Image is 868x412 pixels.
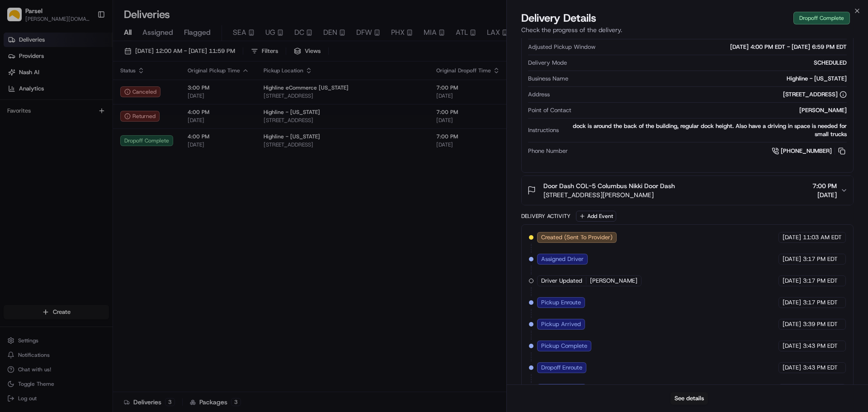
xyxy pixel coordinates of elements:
span: Driver Updated [541,277,582,285]
span: [DATE] [783,233,801,242]
span: Delivery Details [521,11,596,25]
span: 3:39 PM EDT [803,320,838,328]
div: [DATE] 4:00 PM EDT - [DATE] 6:59 PM EDT [599,43,847,51]
span: Address [528,90,550,99]
span: 3:43 PM EDT [803,364,838,372]
span: [DATE] [783,255,801,263]
button: Door Dash COL-5 Columbus Nikki Door Dash[STREET_ADDRESS][PERSON_NAME]7:00 PM[DATE] [522,176,853,205]
span: 7:00 PM [812,181,837,190]
span: Pylon [90,200,109,207]
span: API Documentation [85,178,145,187]
p: Welcome 👋 [9,36,165,51]
span: [DATE] [783,342,801,350]
span: [STREET_ADDRESS][PERSON_NAME] [543,190,675,199]
span: [PHONE_NUMBER] [781,147,832,155]
button: See details [670,392,708,405]
span: [DATE] [783,298,801,307]
span: Delivery Mode [528,59,567,67]
a: 📗Knowledge Base [5,174,73,190]
span: Adjusted Pickup Window [528,43,595,51]
span: Dropoff Enroute [541,364,582,372]
span: [DATE] [783,277,801,285]
span: [DATE] [80,140,99,147]
span: Knowledge Base [18,178,69,187]
div: Delivery Activity [521,213,571,220]
span: Pickup Arrived [541,320,581,328]
div: [PERSON_NAME] [575,106,847,114]
span: 3:17 PM EDT [803,255,838,263]
img: 1755196953914-cd9d9cba-b7f7-46ee-b6f5-75ff69acacf5 [19,86,35,103]
span: [PERSON_NAME] [590,277,637,285]
span: [DATE] [783,320,801,328]
button: See all [140,116,165,127]
div: Start new chat [41,86,148,95]
button: Start new chat [154,89,165,100]
span: [DATE] [812,190,837,199]
span: Door Dash COL-5 Columbus Nikki Door Dash [543,181,675,190]
div: Highline - [US_STATE] [572,75,847,83]
span: Pickup Enroute [541,298,581,307]
p: Check the progress of the delivery. [521,25,854,34]
span: Instructions [528,126,559,134]
a: [PHONE_NUMBER] [772,146,847,156]
div: dock is around the back of the building, regular dock height. Also have a driving in space is nee... [562,122,847,138]
span: • [75,140,78,147]
span: Created (Sent To Provider) [541,233,613,242]
img: 1736555255976-a54dd68f-1ca7-489b-9aae-adbdc363a1c4 [9,86,25,103]
span: [DATE] [783,364,801,372]
span: Pickup Complete [541,342,587,350]
span: 3:43 PM EDT [803,342,838,350]
div: We're available if you need us! [41,95,124,103]
img: Nash [9,9,27,27]
span: [PERSON_NAME] [28,140,73,147]
span: Phone Number [528,147,568,155]
span: 11:03 AM EDT [803,233,842,242]
span: Business Name [528,75,568,83]
button: Add Event [576,211,616,222]
div: 💻 [76,179,84,186]
div: [STREET_ADDRESS] [783,90,847,99]
span: Assigned Driver [541,255,584,263]
a: Powered byPylon [64,199,109,207]
img: Alex Weir [9,132,24,146]
div: Past conversations [9,118,61,125]
span: 3:17 PM EDT [803,277,838,285]
span: Point of Contact [528,106,571,114]
div: SCHEDULED [571,59,847,67]
div: 📗 [9,179,16,186]
a: 💻API Documentation [73,174,149,190]
input: Clear [24,58,149,68]
span: 3:17 PM EDT [803,298,838,307]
